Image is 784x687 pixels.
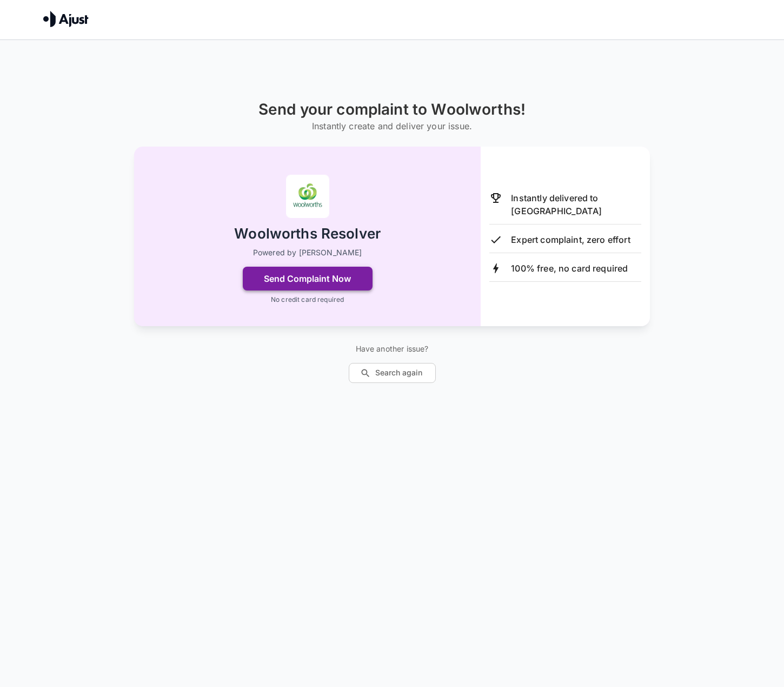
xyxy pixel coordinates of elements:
[253,247,362,258] p: Powered by [PERSON_NAME]
[243,267,373,290] button: Send Complaint Now
[349,363,436,383] button: Search again
[349,343,436,354] p: Have another issue?
[511,233,630,246] p: Expert complaint, zero effort
[271,295,344,305] p: No credit card required
[286,175,329,218] img: Woolworths
[258,118,526,134] h6: Instantly create and deliver your issue.
[511,262,628,275] p: 100% free, no card required
[511,191,641,217] p: Instantly delivered to [GEOGRAPHIC_DATA]
[258,101,526,118] h1: Send your complaint to Woolworths!
[43,11,89,27] img: Ajust
[234,224,381,243] h2: Woolworths Resolver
